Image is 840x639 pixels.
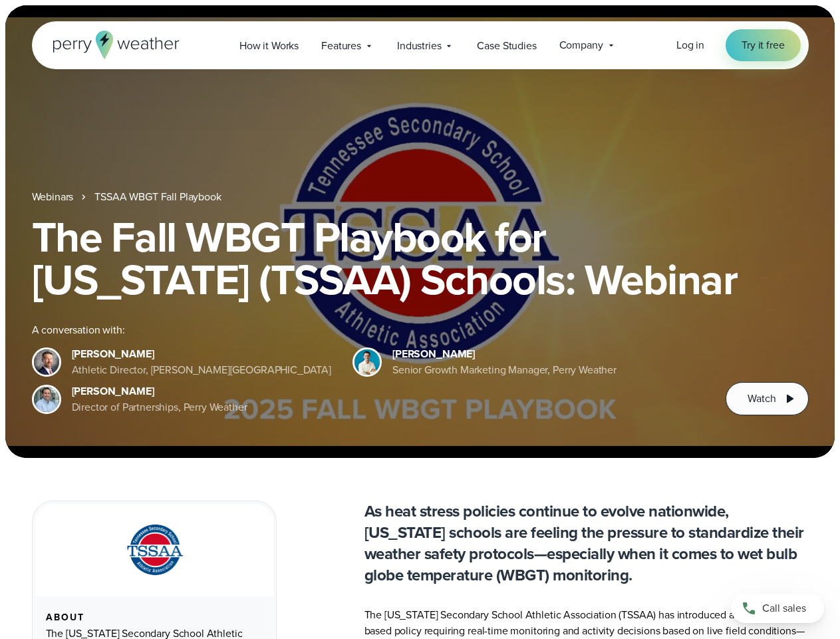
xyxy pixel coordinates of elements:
[72,399,247,415] div: Director of Partnerships, Perry Weather
[34,387,59,412] img: Jeff Wood
[676,37,704,53] a: Log in
[477,38,536,54] span: Case Studies
[726,382,808,415] button: Watch
[32,216,809,301] h1: The Fall WBGT Playbook for [US_STATE] (TSSAA) Schools: Webinar
[228,32,310,59] a: How it Works
[239,38,299,54] span: How it Works
[72,383,247,399] div: [PERSON_NAME]
[559,37,603,53] span: Company
[392,362,617,378] div: Senior Growth Marketing Manager, Perry Weather
[321,38,361,54] span: Features
[392,346,617,362] div: [PERSON_NAME]
[726,29,800,61] a: Try it free
[748,391,775,407] span: Watch
[762,600,806,616] span: Call sales
[354,349,380,375] img: Spencer Patton, Perry Weather
[364,501,809,586] p: As heat stress policies continue to evolve nationwide, [US_STATE] schools are feeling the pressur...
[110,520,199,580] img: TSSAA-Tennessee-Secondary-School-Athletic-Association.svg
[94,189,221,205] a: TSSAA WBGT Fall Playbook
[676,37,704,53] span: Log in
[34,349,59,375] img: Brian Wyatt
[742,37,784,53] span: Try it free
[32,322,705,338] div: A conversation with:
[32,189,74,205] a: Webinars
[72,346,332,362] div: [PERSON_NAME]
[72,362,332,378] div: Athletic Director, [PERSON_NAME][GEOGRAPHIC_DATA]
[466,32,547,59] a: Case Studies
[397,38,441,54] span: Industries
[46,612,263,623] div: About
[32,189,809,205] nav: Breadcrumb
[731,594,824,623] a: Call sales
